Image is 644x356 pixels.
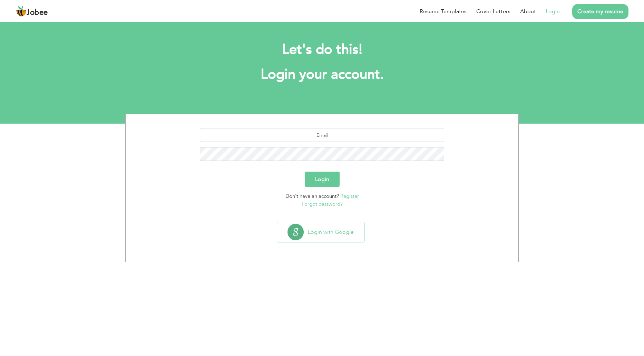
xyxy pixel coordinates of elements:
a: About [520,7,536,16]
a: Create my resume [572,4,628,19]
span: Don't have an account? [285,193,339,200]
a: Register [340,193,359,200]
h2: Let's do this! [136,41,508,59]
a: Resume Templates [420,7,467,16]
a: Jobee [16,6,48,17]
input: Email [200,128,445,142]
a: Cover Letters [476,7,510,16]
a: Login [546,7,560,16]
h1: Login your account. [136,66,508,84]
button: Login with Google [277,222,364,242]
a: Forgot password? [302,201,343,208]
span: Jobee [27,9,48,17]
img: jobee.io [16,6,27,17]
button: Login [305,172,340,187]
